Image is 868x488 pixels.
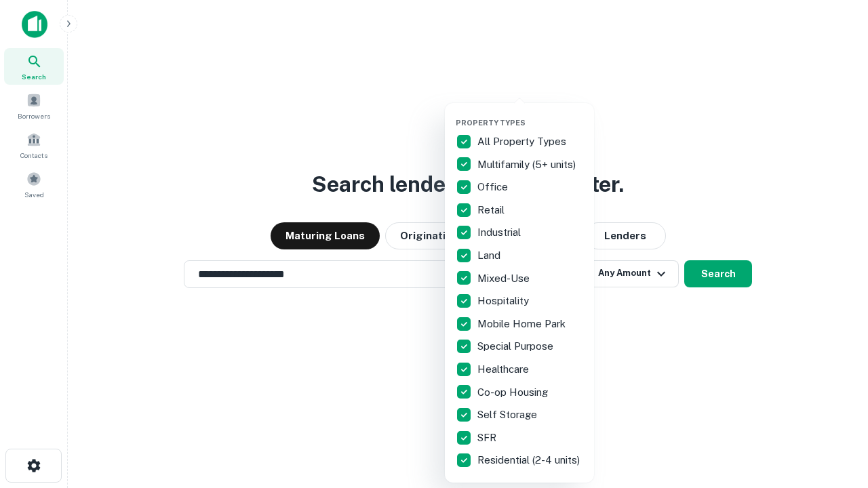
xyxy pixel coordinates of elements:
p: Mixed-Use [477,270,532,287]
p: Multifamily (5+ units) [477,157,578,173]
p: Co-op Housing [477,384,551,401]
p: Hospitality [477,293,532,309]
p: Mobile Home Park [477,316,568,332]
p: SFR [477,430,499,446]
p: Healthcare [477,361,532,378]
p: Special Purpose [477,338,556,354]
iframe: Chat Widget [800,380,868,445]
p: Industrial [477,224,524,241]
p: Residential (2-4 units) [477,452,583,468]
p: All Property Types [477,134,569,150]
p: Retail [477,202,507,218]
span: Property Types [456,119,526,127]
p: Self Storage [477,407,540,423]
p: Land [477,247,503,264]
p: Office [477,179,511,195]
